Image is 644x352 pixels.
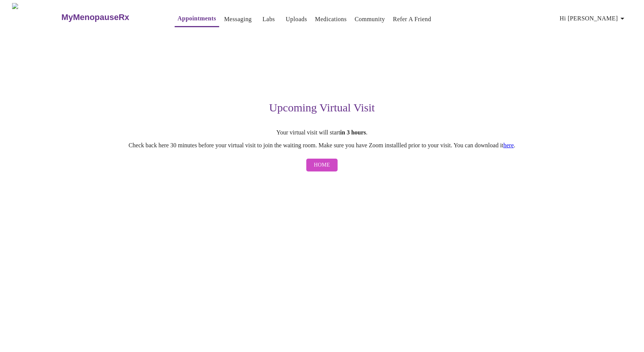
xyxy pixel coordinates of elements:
[504,142,514,148] a: here
[560,13,627,24] span: Hi [PERSON_NAME]
[178,13,216,24] a: Appointments
[12,3,60,31] img: MyMenopauseRx Logo
[557,11,630,26] button: Hi [PERSON_NAME]
[221,12,255,27] button: Messaging
[393,14,432,25] a: Refer a Friend
[90,129,555,136] p: Your virtual visit will start .
[355,14,385,25] a: Community
[306,159,338,172] button: Home
[175,11,219,27] button: Appointments
[224,14,252,25] a: Messaging
[352,12,388,27] button: Community
[312,12,350,27] button: Medications
[315,14,347,25] a: Medications
[263,14,275,25] a: Labs
[60,4,159,31] a: MyMenopauseRx
[257,12,281,27] button: Labs
[90,101,555,114] h3: Upcoming Virtual Visit
[90,142,555,149] p: Check back here 30 minutes before your virtual visit to join the waiting room. Make sure you have...
[304,155,340,176] a: Home
[283,12,310,27] button: Uploads
[286,14,307,25] a: Uploads
[390,12,435,27] button: Refer a Friend
[340,129,366,136] strong: in 3 hours
[314,161,330,170] span: Home
[61,12,129,22] h3: MyMenopauseRx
